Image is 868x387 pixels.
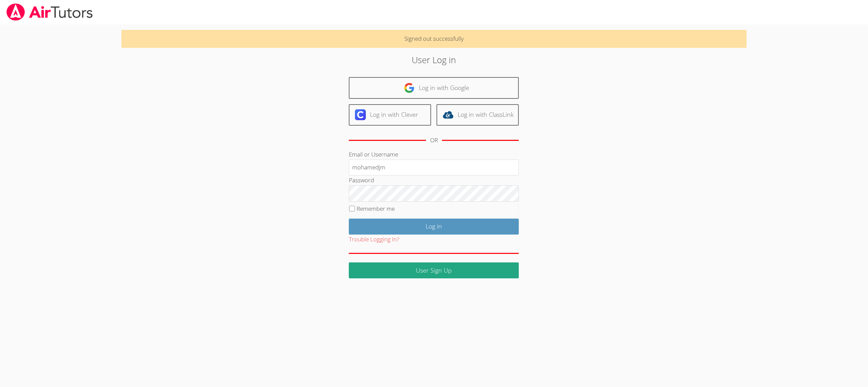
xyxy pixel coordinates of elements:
img: google-logo-50288ca7cdecda66e5e0955fdab243c47b7ad437acaf1139b6f446037453330a.svg [404,82,415,93]
label: Remember me [357,205,395,213]
label: Email or Username [349,150,398,158]
img: classlink-logo-d6bb404cc1216ec64c9a2012d9dc4662098be43eaf13dc465df04b49fa7ab582.svg [443,109,454,120]
h2: User Log in [200,53,668,66]
p: Signed out successfully [121,30,746,48]
a: User Sign Up [349,262,519,278]
img: airtutors_banner-c4298cdbf04f3fff15de1276eac7730deb9818008684d7c2e4769d2f7ddbe033.png [6,3,93,21]
a: Log in with ClassLink [437,104,519,126]
img: clever-logo-6eab21bc6e7a338710f1a6ff85c0baf02591cd810cc4098c63d3a4b26e2feb20.svg [355,109,366,120]
label: Password [349,176,374,184]
button: Trouble Logging In? [349,235,399,244]
div: OR [430,135,438,145]
a: Log in with Google [349,77,519,98]
input: Log in [349,219,519,235]
a: Log in with Clever [349,104,431,126]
